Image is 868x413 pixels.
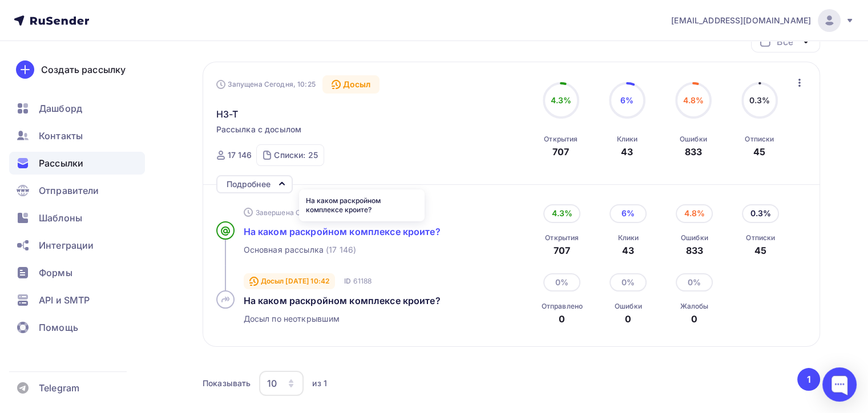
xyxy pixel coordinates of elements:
div: Отписки [745,135,774,144]
div: 43 [621,145,633,159]
span: [EMAIL_ADDRESS][DOMAIN_NAME] [671,15,811,26]
div: Открытия [545,233,579,242]
a: На каком раскройном комплексе кроите? [244,225,504,238]
span: H3-T [216,107,239,121]
div: Ошибки [681,233,708,242]
div: Ошибки [680,135,707,144]
div: 0% [676,273,713,291]
span: На каком раскройном комплексе кроите? [244,295,441,306]
span: ID [344,276,351,287]
div: Отправлено [542,302,583,311]
span: Основная рассылка [244,244,324,256]
div: 45 [753,145,765,159]
div: 6% [609,204,647,222]
div: 833 [681,244,708,257]
div: На каком раскройном комплексе кроите? [299,189,425,221]
span: (17 146) [326,244,356,256]
div: Отписки [746,233,775,242]
span: 4.3% [550,95,571,105]
span: 4.8% [683,95,704,105]
ul: Pagination [796,368,821,391]
a: Формы [9,261,145,284]
span: Интеграции [39,238,94,252]
div: Клики [617,233,639,242]
div: Открытия [544,135,578,144]
div: Подробнее [227,177,271,191]
span: Завершена Сегодня, 10:42 [256,208,346,217]
a: Шаблоны [9,206,145,229]
div: 833 [685,145,702,159]
div: Ошибки [615,302,642,311]
div: 707 [552,145,569,159]
div: 0 [542,312,583,326]
div: Досыл [DATE] 10:42 [244,273,336,289]
div: Создать рассылку [41,63,126,76]
div: 0 [680,312,708,326]
a: Рассылки [9,152,145,175]
span: Контакты [39,129,83,143]
span: 0.3% [749,95,770,105]
a: Отправители [9,179,145,202]
span: Telegram [39,381,79,395]
button: Все [751,30,820,52]
a: [EMAIL_ADDRESS][DOMAIN_NAME] [671,9,854,32]
div: Все [777,35,793,48]
span: API и SMTP [39,293,90,307]
button: Go to page 1 [797,368,820,391]
div: 0% [543,273,580,291]
div: Жалобы [680,302,708,311]
span: Рассылки [39,156,83,170]
a: На каком раскройном комплексе кроите? [244,294,504,307]
div: 43 [617,244,639,257]
a: Контакты [9,124,145,147]
span: Формы [39,266,72,280]
span: Отправители [39,184,99,197]
span: 6% [620,95,633,105]
div: из 1 [312,378,327,389]
a: Дашборд [9,97,145,120]
span: Досыл по неоткрывшим [244,313,340,325]
span: 61188 [353,276,372,286]
span: На каком раскройном комплексе кроите? [244,226,441,237]
button: 10 [259,370,304,396]
span: Шаблоны [39,211,82,225]
div: 707 [545,244,579,257]
span: Помощь [39,321,78,334]
div: 4.8% [676,204,713,222]
div: Показывать [203,378,251,389]
div: 17 146 [228,149,252,161]
div: Запущена Сегодня, 10:25 [216,80,316,89]
div: 0.3% [742,204,779,222]
div: Клики [616,135,637,144]
div: Досыл [322,75,380,94]
div: 0 [615,312,642,326]
div: 10 [267,376,277,390]
div: Списки: 25 [274,149,317,161]
div: 45 [746,244,775,257]
span: Рассылка с досылом [216,124,302,135]
div: 4.3% [543,204,580,222]
span: Дашборд [39,102,82,115]
div: 0% [609,273,647,291]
